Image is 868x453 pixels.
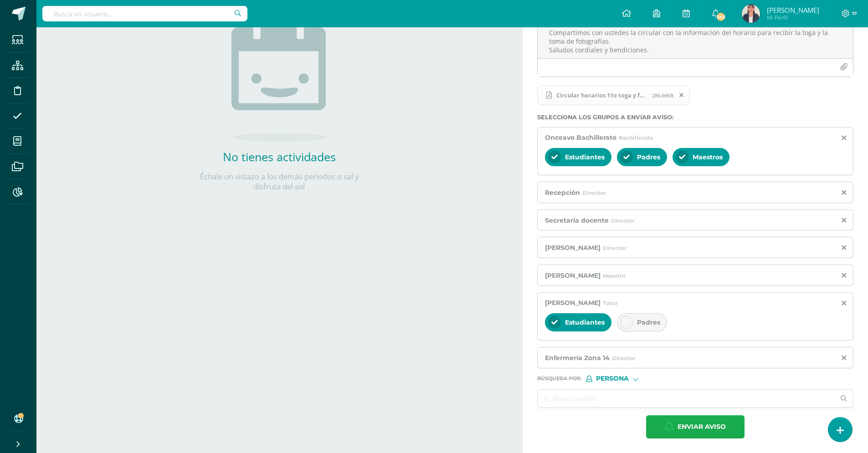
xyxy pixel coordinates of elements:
[637,153,660,161] span: Padres
[693,153,723,161] span: Maestros
[537,114,853,121] label: Selecciona los grupos a enviar aviso :
[582,189,606,196] span: Director
[552,92,652,99] span: Circular horarios 11o toga y foto 2025 .pdf
[674,90,689,100] span: Remover archivo
[767,14,819,21] span: Mi Perfil
[646,415,745,438] button: Enviar aviso
[545,299,601,307] span: [PERSON_NAME]
[603,300,618,306] span: Tutor
[603,272,626,279] span: Maestro
[538,390,835,407] input: Ej. Mario Galindo
[42,6,247,21] input: Busca un usuario...
[652,92,673,99] span: 286.66KB
[637,318,660,326] span: Padres
[619,134,653,141] span: Bachillerato
[742,5,760,23] img: 0ffcb52647a54a2841eb20d44d035e76.png
[538,13,853,58] textarea: Buenas tardes estimadas familias [PERSON_NAME] bachillerato: Compartimos con ustedes la circular ...
[188,149,370,164] h2: No tienes actividades
[596,376,629,381] span: Persona
[545,188,580,197] span: Recepción
[231,13,327,142] img: no_activities.png
[188,172,370,192] p: Échale un vistazo a los demás períodos o sal y disfruta del sol
[767,5,819,15] span: [PERSON_NAME]
[565,153,605,161] span: Estudiantes
[545,354,610,362] span: Enfermería Zona 14
[612,355,636,361] span: Director
[545,271,601,280] span: [PERSON_NAME]
[586,376,654,382] div: [object Object]
[537,86,690,106] span: Circular horarios 11o toga y foto 2025 .pdf
[603,244,627,251] span: Director
[537,376,581,381] span: Búsqueda por :
[716,12,726,22] span: 582
[545,216,609,224] span: Secretaria docente
[565,318,605,326] span: Estudiantes
[678,416,726,438] span: Enviar aviso
[611,217,635,224] span: Director
[545,133,616,142] span: Onceavo Bachillerato
[545,244,601,252] span: [PERSON_NAME]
